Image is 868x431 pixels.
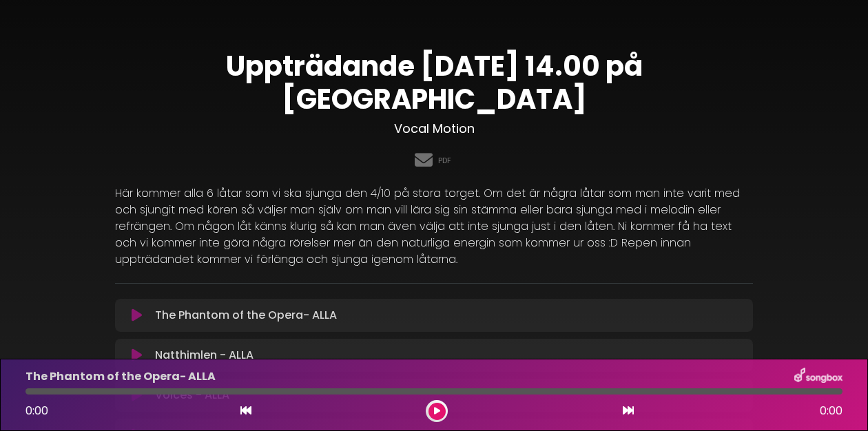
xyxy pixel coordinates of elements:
[155,307,337,324] p: The Phantom of the Opera- ALLA
[25,403,48,419] span: 0:00
[794,368,843,386] img: songbox-logo-white.png
[115,50,753,116] h1: Uppträdande [DATE] 14.00 på [GEOGRAPHIC_DATA]
[155,347,254,364] p: Natthimlen - ALLA
[115,185,753,268] p: Här kommer alla 6 låtar som vi ska sjunga den 4/10 på stora torget. Om det är några låtar som man...
[115,121,753,136] h3: Vocal Motion
[438,155,451,167] a: PDF
[25,368,216,385] p: The Phantom of the Opera- ALLA
[820,403,843,419] span: 0:00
